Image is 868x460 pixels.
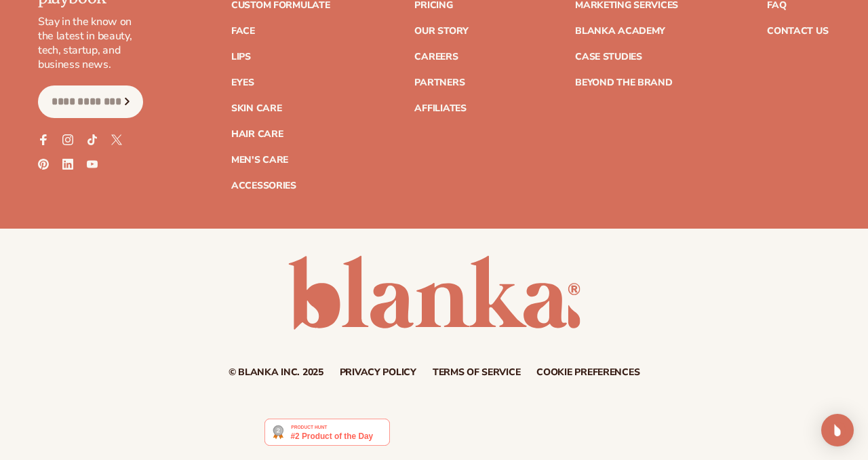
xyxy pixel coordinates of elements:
a: Pricing [414,1,452,10]
button: Subscribe [113,85,142,118]
a: Contact Us [767,26,828,36]
a: Face [231,26,255,36]
a: Cookie preferences [536,368,639,377]
a: Affiliates [414,104,466,113]
a: Careers [414,52,458,62]
small: © Blanka Inc. 2025 [229,366,323,379]
iframe: Customer reviews powered by Trustpilot [400,418,604,453]
a: Partners [414,78,465,88]
a: Beyond the brand [575,78,673,88]
a: Lips [231,52,251,62]
a: FAQ [767,1,786,10]
a: Our Story [414,26,468,36]
p: Stay in the know on the latest in beauty, tech, startup, and business news. [38,15,143,71]
a: Privacy policy [340,368,416,377]
img: Blanka - Start a beauty or cosmetic line in under 5 minutes | Product Hunt [264,419,390,446]
a: Eyes [231,78,254,88]
a: Blanka Academy [575,26,665,36]
a: Custom formulate [231,1,330,10]
a: Accessories [231,181,296,191]
a: Men's Care [231,155,288,165]
a: Marketing services [575,1,678,10]
a: Terms of service [433,368,521,377]
div: Open Intercom Messenger [821,414,854,446]
a: Case Studies [575,52,642,62]
a: Hair Care [231,130,283,139]
a: Skin Care [231,104,281,113]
